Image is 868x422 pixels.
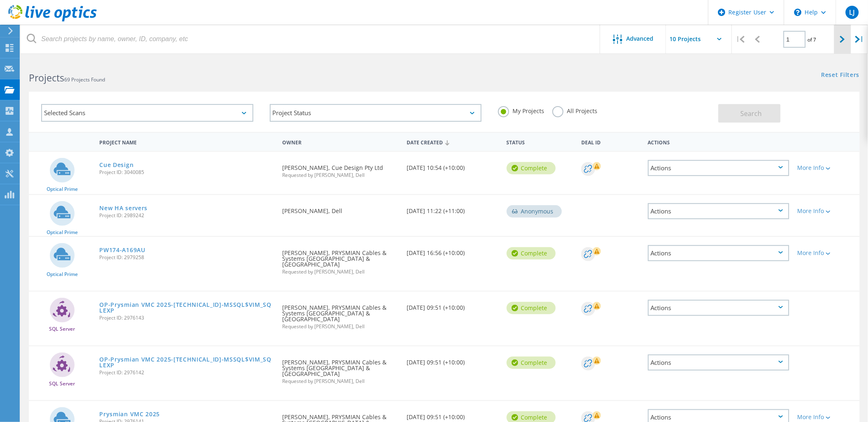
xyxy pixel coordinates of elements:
div: Status [503,134,578,149]
span: Optical Prime [47,272,78,277]
span: Requested by [PERSON_NAME], Dell [282,173,399,178]
div: Complete [507,302,556,314]
div: Actions [644,134,793,149]
a: Live Optics Dashboard [8,17,97,23]
div: Actions [648,203,789,219]
div: Actions [648,355,789,371]
div: [PERSON_NAME], PRYSMIAN Cables & Systems [GEOGRAPHIC_DATA] & [GEOGRAPHIC_DATA] [278,292,403,337]
span: Advanced [627,36,654,42]
div: [DATE] 11:22 (+11:00) [403,195,503,222]
span: of 7 [808,36,817,43]
span: Project ID: 2979258 [99,255,274,260]
label: My Projects [498,106,544,114]
a: Prysmian VMC 2025 [99,411,160,417]
div: [PERSON_NAME], PRYSMIAN Cables & Systems [GEOGRAPHIC_DATA] & [GEOGRAPHIC_DATA] [278,237,403,283]
span: LJ [849,9,855,16]
div: Owner [278,134,403,149]
div: [DATE] 09:51 (+10:00) [403,292,503,319]
div: [PERSON_NAME], PRYSMIAN Cables & Systems [GEOGRAPHIC_DATA] & [GEOGRAPHIC_DATA] [278,346,403,392]
label: All Projects [552,106,597,114]
span: Project ID: 3040085 [99,170,274,175]
div: More Info [798,208,856,214]
a: PW174-A169AU [99,247,145,253]
div: More Info [798,165,856,171]
div: Deal Id [577,134,643,149]
div: [DATE] 09:51 (+10:00) [403,346,503,373]
span: Search [741,109,762,118]
div: | [732,25,749,54]
span: Requested by [PERSON_NAME], Dell [282,324,399,329]
span: SQL Server [49,381,75,386]
div: More Info [798,250,856,256]
div: Complete [507,247,556,260]
div: [DATE] 16:56 (+10:00) [403,237,503,264]
div: Date Created [403,134,503,150]
span: Optical Prime [47,187,78,192]
div: Actions [648,300,789,316]
b: Projects [29,71,64,84]
div: Project Name [95,134,278,149]
span: SQL Server [49,327,75,332]
span: Requested by [PERSON_NAME], Dell [282,269,399,274]
span: Optical Prime [47,230,78,235]
div: [PERSON_NAME], Dell [278,195,403,222]
input: Search projects by name, owner, ID, company, etc [21,25,601,53]
div: [PERSON_NAME], Cue Design Pty Ltd [278,152,403,186]
div: [DATE] 10:54 (+10:00) [403,152,503,179]
svg: \n [794,9,802,16]
span: 69 Projects Found [64,76,105,83]
div: Actions [648,160,789,176]
span: Project ID: 2989242 [99,213,274,218]
div: | [851,25,868,54]
span: Requested by [PERSON_NAME], Dell [282,379,399,384]
div: Anonymous [507,205,562,218]
span: Project ID: 2976142 [99,370,274,375]
div: Project Status [270,104,482,122]
div: Actions [648,245,789,261]
div: Complete [507,162,556,174]
div: Selected Scans [41,104,253,122]
a: OP-Prysmian VMC 2025-[TECHNICAL_ID]-MSSQL$VIM_SQLEXP [99,357,274,368]
div: More Info [798,414,856,420]
button: Search [718,104,781,123]
a: New HA servers [99,205,147,211]
span: Project ID: 2976143 [99,315,274,320]
a: Cue Design [99,162,133,168]
a: OP-Prysmian VMC 2025-[TECHNICAL_ID]-MSSQL$VIM_SQLEXP [99,302,274,313]
a: Reset Filters [821,72,860,79]
div: Complete [507,357,556,369]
